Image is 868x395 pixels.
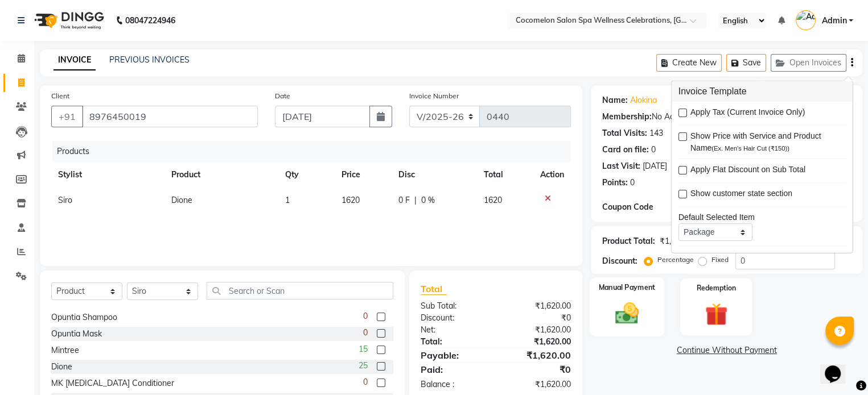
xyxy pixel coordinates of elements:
[278,162,335,188] th: Qty
[409,91,459,101] label: Invoice Number
[125,5,175,36] b: 08047224946
[533,162,571,188] th: Action
[630,177,635,189] div: 0
[421,194,435,206] span: 0 %
[496,312,579,324] div: ₹0
[820,350,857,384] iframe: chat widget
[58,195,72,205] span: Siro
[51,377,174,389] div: MK [MEDICAL_DATA] Conditioner
[363,327,368,339] span: 0
[602,177,628,189] div: Points:
[412,379,496,390] div: Balance :
[630,94,657,106] a: Alokina
[363,376,368,388] span: 0
[711,255,729,265] label: Fixed
[656,54,722,72] button: Create New
[359,360,368,372] span: 25
[602,127,647,139] div: Total Visits:
[275,91,290,101] label: Date
[51,344,79,356] div: Mintree
[51,328,102,340] div: Opuntia Mask
[496,379,579,390] div: ₹1,620.00
[496,324,579,336] div: ₹1,620.00
[477,162,534,188] th: Total
[51,162,164,188] th: Stylist
[51,361,72,373] div: Dione
[51,91,69,101] label: Client
[496,363,579,376] div: ₹0
[412,300,496,312] div: Sub Total:
[496,336,579,348] div: ₹1,620.00
[412,312,496,324] div: Discount:
[51,311,117,323] div: Opuntia Shampoo
[602,255,637,267] div: Discount:
[651,144,656,156] div: 0
[602,235,655,247] div: Product Total:
[726,54,766,72] button: Save
[602,111,652,123] div: Membership:
[698,300,735,329] img: _gift.svg
[412,363,496,376] div: Paid:
[643,160,667,172] div: [DATE]
[164,162,278,188] th: Product
[82,106,258,127] input: Search by Name/Mobile/Email/Code
[821,15,846,27] span: Admin
[649,127,663,139] div: 143
[54,50,96,70] a: INVOICE
[421,283,447,295] span: Total
[496,348,579,362] div: ₹1,620.00
[657,255,694,265] label: Percentage
[796,10,816,30] img: Admin
[697,283,736,293] label: Redemption
[342,195,360,205] span: 1620
[690,130,837,154] span: Show Price with Service and Product Name
[602,144,649,156] div: Card on file:
[363,310,368,322] span: 0
[690,164,805,178] span: Apply Flat Discount on Sub Total
[690,106,805,120] span: Apply Tax (Current Invoice Only)
[29,5,107,36] img: logo
[52,141,579,162] div: Products
[207,282,393,300] input: Search or Scan
[672,81,853,102] h3: Invoice Template
[171,195,192,205] span: Dione
[412,348,496,362] div: Payable:
[484,195,502,205] span: 1620
[660,235,696,247] div: ₹1,620.00
[496,300,579,312] div: ₹1,620.00
[109,55,190,65] a: PREVIOUS INVOICES
[711,145,789,152] span: (Ex. Men's Hair Cut (₹150))
[602,94,628,106] div: Name:
[593,344,860,356] a: Continue Without Payment
[51,106,83,127] button: +91
[359,343,368,355] span: 15
[398,194,410,206] span: 0 F
[412,324,496,336] div: Net:
[608,300,647,327] img: _cash.svg
[602,111,851,123] div: No Active Membership
[690,188,792,202] span: Show customer state section
[285,195,290,205] span: 1
[602,201,685,213] div: Coupon Code
[412,336,496,348] div: Total:
[602,160,640,172] div: Last Visit:
[392,162,477,188] th: Disc
[335,162,392,188] th: Price
[771,54,846,72] button: Open Invoices
[678,211,846,223] div: Default Selected Item
[414,194,417,206] span: |
[599,282,656,293] label: Manual Payment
